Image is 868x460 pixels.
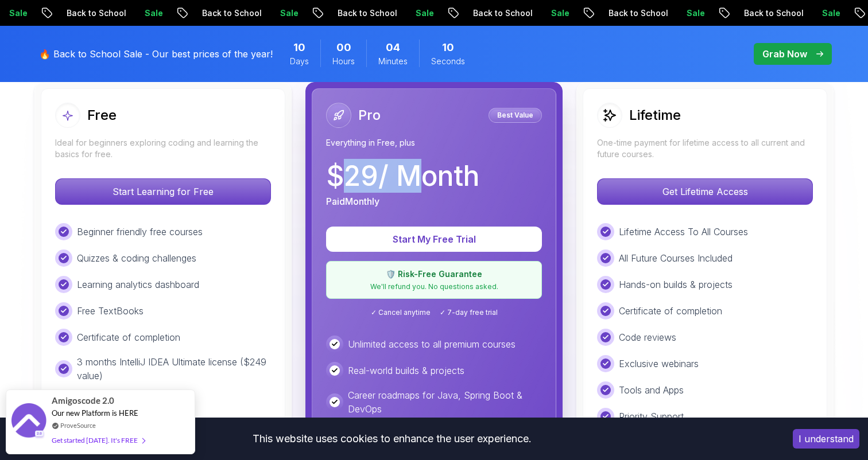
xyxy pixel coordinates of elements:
[52,434,145,447] div: Get started [DATE]. It's FREE
[598,7,676,19] p: Back to School
[762,47,807,61] p: Grab Now
[431,56,465,67] span: Seconds
[55,178,271,205] button: Start Learning for Free
[676,7,712,19] p: Sale
[348,388,542,416] p: Career roadmaps for Java, Spring Boot & DevOps
[334,282,534,291] p: We'll refund you. No questions asked.
[9,426,776,451] div: This website uses cookies to enhance the user experience.
[811,7,848,19] p: Sale
[442,40,454,56] span: 10 Seconds
[56,179,270,204] p: Start Learning for Free
[332,56,355,67] span: Hours
[462,7,540,19] p: Back to School
[378,56,408,67] span: Minutes
[597,137,813,160] p: One-time payment for lifetime access to all current and future courses.
[597,186,813,197] a: Get Lifetime Access
[11,403,46,440] img: provesource social proof notification image
[358,106,381,124] h2: Pro
[77,251,196,265] p: Quizzes & coding challenges
[269,7,306,19] p: Sale
[619,225,748,239] p: Lifetime Access To All Courses
[290,56,309,67] span: Days
[629,106,681,124] h2: Lifetime
[348,364,464,377] p: Real-world builds & projects
[87,106,117,124] h2: Free
[619,357,699,371] p: Exclusive webinars
[77,225,203,239] p: Beginner friendly free courses
[340,232,528,246] p: Start My Free Trial
[540,7,577,19] p: Sale
[77,278,199,291] p: Learning analytics dashboard
[55,137,271,160] p: Ideal for beginners exploring coding and learning the basics for free.
[597,178,813,205] button: Get Lifetime Access
[52,394,114,407] span: Amigoscode 2.0
[326,194,379,208] p: Paid Monthly
[326,162,479,190] p: $ 29 / Month
[619,304,722,318] p: Certificate of completion
[371,308,431,317] span: ✓ Cancel anytime
[293,40,305,56] span: 10 Days
[619,278,733,291] p: Hands-on builds & projects
[52,408,138,418] span: Our new Platform is HERE
[619,410,684,423] p: Priority Support
[619,330,676,344] p: Code reviews
[386,40,400,56] span: 4 Minutes
[327,7,405,19] p: Back to School
[77,355,271,383] p: 3 months IntelliJ IDEA Ultimate license ($249 value)
[733,7,811,19] p: Back to School
[405,7,441,19] p: Sale
[326,137,542,149] p: Everything in Free, plus
[55,186,271,197] a: Start Learning for Free
[336,40,351,56] span: 0 Hours
[348,337,516,351] p: Unlimited access to all premium courses
[56,7,134,19] p: Back to School
[60,420,96,430] a: ProveSource
[440,308,498,317] span: ✓ 7-day free trial
[326,227,542,252] button: Start My Free Trial
[619,251,733,265] p: All Future Courses Included
[793,429,859,449] button: Accept cookies
[598,179,812,204] p: Get Lifetime Access
[490,110,540,121] p: Best Value
[39,47,273,61] p: 🔥 Back to School Sale - Our best prices of the year!
[619,383,684,397] p: Tools and Apps
[334,268,534,280] p: 🛡️ Risk-Free Guarantee
[326,233,542,245] a: Start My Free Trial
[134,7,170,19] p: Sale
[77,330,180,344] p: Certificate of completion
[191,7,269,19] p: Back to School
[77,304,144,318] p: Free TextBooks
